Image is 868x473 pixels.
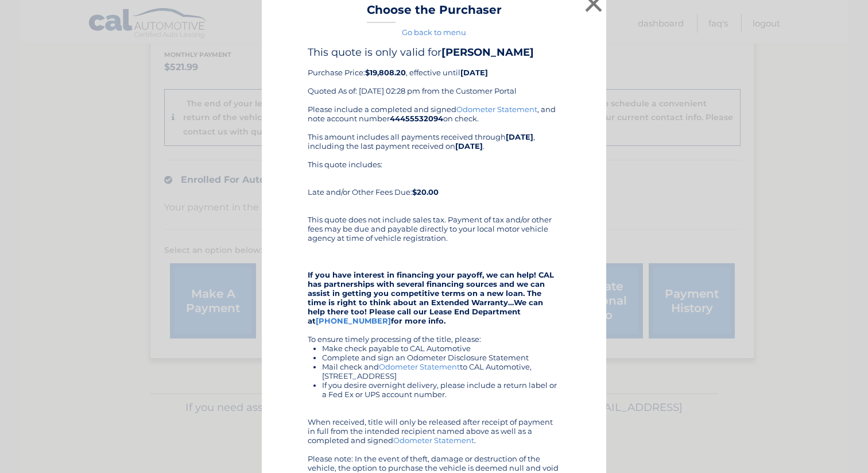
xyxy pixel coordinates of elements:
a: Go back to menu [402,28,466,37]
h4: This quote is only valid for [308,46,560,59]
h3: Choose the Purchaser [367,3,502,23]
b: [DATE] [455,141,483,151]
a: [PHONE_NUMBER] [316,316,391,325]
div: Purchase Price: , effective until Quoted As of: [DATE] 02:28 pm from the Customer Portal [308,46,560,105]
a: Odometer Statement [393,436,474,445]
li: Complete and sign an Odometer Disclosure Statement [322,353,560,362]
div: This quote includes: Late and/or Other Fees Due: [308,160,560,206]
a: Odometer Statement [379,362,460,371]
b: $20.00 [412,187,439,197]
b: [DATE] [506,132,533,141]
li: If you desire overnight delivery, please include a return label or a Fed Ex or UPS account number. [322,380,560,399]
li: Mail check and to CAL Automotive, [STREET_ADDRESS] [322,362,560,380]
strong: If you have interest in financing your payoff, we can help! CAL has partnerships with several fin... [308,270,554,325]
a: Odometer Statement [456,105,537,114]
b: 44455532094 [390,114,443,123]
li: Make check payable to CAL Automotive [322,344,560,353]
b: [PERSON_NAME] [441,46,534,59]
b: $19,808.20 [365,68,406,77]
b: [DATE] [460,68,488,77]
